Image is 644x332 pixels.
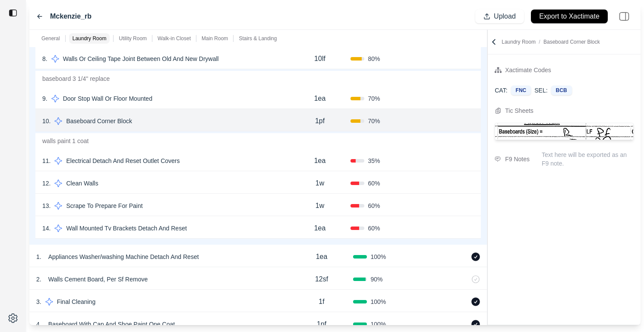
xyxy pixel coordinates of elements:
[316,201,324,211] p: 1w
[35,71,481,86] p: baseboard 3 1/4'' replace
[315,274,328,284] p: 12sf
[542,150,634,168] p: Text here will be exported as an F9 note.
[60,93,156,105] p: Door Stop Wall Or Floor Mounted
[495,86,507,95] p: CAT:
[35,133,481,149] p: walls paint 1 coat
[42,54,47,63] p: 8 .
[495,123,633,140] img: Cropped Image
[368,156,380,165] span: 35 %
[505,105,534,116] div: Tic Sheets
[202,35,228,42] p: Main Room
[239,35,277,42] p: Stairs & Landing
[73,35,107,42] p: Laundry Room
[315,116,325,126] p: 1pf
[42,156,51,165] p: 11 .
[36,297,41,306] p: 3 .
[370,275,382,284] span: 90 %
[511,86,531,95] div: FNC
[494,12,516,22] p: Upload
[495,156,501,162] img: comment
[63,200,146,212] p: Scrape To Prepare For Paint
[368,201,380,210] span: 60 %
[314,223,326,233] p: 1ea
[63,177,101,189] p: Clean Walls
[534,86,547,95] p: SEL:
[50,11,92,22] label: Mckenzie_rb
[42,94,47,103] p: 9 .
[45,251,202,263] p: Appliances Washer/washing Machine Detach And Reset
[316,252,328,262] p: 1ea
[41,35,60,42] p: General
[314,54,325,64] p: 10lf
[505,154,530,164] div: F9 Notes
[42,179,51,188] p: 12 .
[119,35,147,42] p: Utility Room
[36,252,41,261] p: 1 .
[60,53,222,65] p: Walls Or Ceiling Tape Joint Between Old And New Drywall
[543,39,600,45] span: Baseboard Corner Block
[536,39,543,45] span: /
[45,318,178,330] p: Baseboard With Cap And Shoe Paint One Coat
[317,319,326,329] p: 1pf
[45,273,152,285] p: Walls Cement Board, Per Sf Remove
[36,275,41,284] p: 2 .
[314,93,326,104] p: 1ea
[370,252,386,261] span: 100 %
[368,117,380,125] span: 70 %
[531,10,608,23] button: Export to Xactimate
[42,117,51,125] p: 10 .
[36,320,41,329] p: 4 .
[63,222,190,234] p: Wall Mounted Tv Brackets Detach And Reset
[42,201,51,210] p: 13 .
[158,35,191,42] p: Walk-in Closet
[368,179,380,188] span: 60 %
[9,9,17,17] img: toggle sidebar
[539,12,600,22] p: Export to Xactimate
[42,224,51,233] p: 14 .
[319,297,324,307] p: 1f
[505,65,551,75] div: Xactimate Codes
[368,94,380,103] span: 70 %
[314,156,326,166] p: 1ea
[63,115,136,127] p: Baseboard Corner Block
[368,54,380,63] span: 80 %
[63,155,183,167] p: Electrical Detach And Reset Outlet Covers
[475,10,524,23] button: Upload
[54,296,99,308] p: Final Cleaning
[370,297,386,306] span: 100 %
[615,7,634,26] img: right-panel.svg
[502,38,600,45] p: Laundry Room
[316,178,324,188] p: 1w
[551,86,572,95] div: BCB
[370,320,386,329] span: 100 %
[368,224,380,233] span: 60 %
